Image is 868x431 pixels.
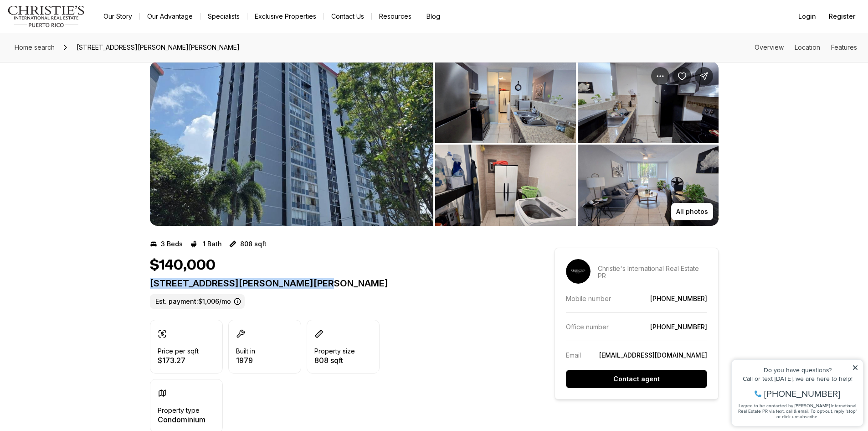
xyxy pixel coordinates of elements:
[73,40,243,55] span: [STREET_ADDRESS][PERSON_NAME][PERSON_NAME]
[11,56,130,73] span: I agree to be contacted by [PERSON_NAME] International Real Estate PR via text, call & email. To ...
[203,240,222,248] p: 1 Bath
[96,10,139,23] a: Our Story
[578,62,719,143] button: View image gallery
[150,294,245,309] label: Est. payment: $1,006/mo
[671,203,713,220] button: All photos
[566,351,581,359] p: Email
[7,5,85,27] img: logo
[566,295,611,302] p: Mobile number
[566,323,609,331] p: Office number
[158,348,199,355] p: Price per sqft
[419,10,447,23] a: Blog
[755,43,784,51] a: Skip to: Overview
[673,67,691,85] button: Save Property: 2 ALMONTE #411
[247,10,324,23] a: Exclusive Properties
[823,7,861,26] button: Register
[831,43,857,51] a: Skip to: Features
[695,67,713,85] button: Share Property: 2 ALMONTE #411
[158,416,205,423] p: Condominium
[755,44,857,51] nav: Page section menu
[613,375,660,383] p: Contact agent
[324,10,371,23] button: Contact Us
[435,62,576,143] button: View image gallery
[200,10,247,23] a: Specialists
[798,13,816,20] span: Login
[598,265,707,280] p: Christie's International Real Estate PR
[158,357,199,364] p: $173.27
[314,357,355,364] p: 808 sqft
[11,40,58,55] a: Home search
[150,62,433,226] button: View image gallery
[10,29,132,36] div: Call or text [DATE], we are here to help!
[566,370,707,388] button: Contact agent
[676,208,708,215] p: All photos
[599,351,707,359] a: [EMAIL_ADDRESS][DOMAIN_NAME]
[435,62,719,226] li: 2 of 4
[795,43,820,51] a: Skip to: Location
[793,7,822,26] button: Login
[15,43,55,51] span: Home search
[240,240,267,248] p: 808 sqft
[150,62,433,226] li: 1 of 4
[236,348,255,355] p: Built in
[314,348,355,355] p: Property size
[578,145,719,226] button: View image gallery
[150,257,216,274] h1: $140,000
[651,67,669,85] button: Property options
[161,240,183,248] p: 3 Beds
[10,21,132,27] div: Do you have questions?
[150,278,522,289] p: [STREET_ADDRESS][PERSON_NAME][PERSON_NAME]
[158,407,200,414] p: Property type
[372,10,419,23] a: Resources
[37,43,113,52] span: [PHONE_NUMBER]
[829,13,855,20] span: Register
[140,10,200,23] a: Our Advantage
[435,145,576,226] button: View image gallery
[236,357,255,364] p: 1979
[650,323,707,331] a: [PHONE_NUMBER]
[150,62,719,226] div: Listing Photos
[650,295,707,302] a: [PHONE_NUMBER]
